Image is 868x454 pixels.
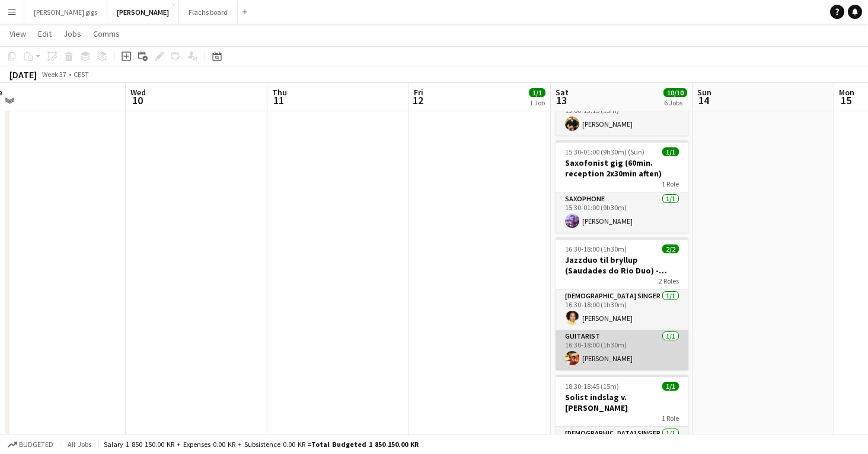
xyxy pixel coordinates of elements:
app-job-card: 15:30-01:00 (9h30m) (Sun)1/1Saxofonist gig (60min. reception 2x30min aften)1 RoleSaxophone1/115:3... [556,140,688,233]
span: Week 37 [39,70,69,79]
span: 1/1 [662,382,679,391]
a: Jobs [59,26,86,41]
span: Wed [130,87,146,98]
span: View [9,28,26,39]
span: 10/10 [663,88,687,97]
span: Mon [839,87,854,98]
span: Sat [556,87,569,98]
span: 15 [837,94,854,107]
div: CEST [74,70,89,79]
h3: Saxofonist gig (60min. reception 2x30min aften) [556,157,688,179]
span: 2 Roles [659,276,679,285]
span: Sun [697,87,711,98]
span: Comms [93,28,120,39]
button: Budgeted [6,438,55,451]
span: 1 Role [662,179,679,188]
div: [DATE] [9,69,37,81]
span: 1/1 [529,88,545,97]
button: [PERSON_NAME] gigs [24,1,107,24]
span: 18:30-18:45 (15m) [565,382,619,391]
span: 2/2 [662,244,679,253]
span: 10 [129,94,146,107]
span: Fri [414,87,423,98]
app-card-role: Guitarist1/116:30-18:00 (1h30m)[PERSON_NAME] [556,330,688,370]
span: 1/1 [662,147,679,156]
span: 12 [412,94,423,107]
span: All jobs [65,440,94,449]
span: Budgeted [19,440,53,449]
a: Edit [33,26,56,41]
button: Flachs board [179,1,238,24]
h3: Solist indslag v. [PERSON_NAME] [556,392,688,413]
span: 15:30-01:00 (9h30m) (Sun) [565,147,644,156]
app-card-role: [DEMOGRAPHIC_DATA] Singer1/116:30-18:00 (1h30m)[PERSON_NAME] [556,289,688,330]
span: Jobs [63,28,81,39]
span: 13 [554,94,569,107]
span: Total Budgeted 1 850 150.00 KR [311,440,419,449]
span: Thu [272,87,287,98]
app-job-card: 16:30-18:00 (1h30m)2/2Jazzduo til bryllup (Saudades do Rio Duo) - ([PERSON_NAME] sidste bekræftel... [556,237,688,370]
div: 1 Job [529,98,545,107]
span: Edit [38,28,52,39]
div: Salary 1 850 150.00 KR + Expenses 0.00 KR + Subsistence 0.00 KR = [104,440,419,449]
app-card-role: Saxophone1/115:30-01:00 (9h30m)[PERSON_NAME] [556,192,688,233]
button: [PERSON_NAME] [107,1,179,24]
span: 11 [270,94,287,107]
a: Comms [88,26,125,41]
span: 16:30-18:00 (1h30m) [565,244,627,253]
span: 1 Role [662,414,679,423]
span: 14 [695,94,711,107]
div: 6 Jobs [664,98,687,107]
app-card-role: [DEMOGRAPHIC_DATA] Vocal + Guitar1/113:00-13:15 (15m)[PERSON_NAME] [556,95,688,136]
a: View [5,26,31,41]
h3: Jazzduo til bryllup (Saudades do Rio Duo) - ([PERSON_NAME] sidste bekræftelse) [556,255,688,276]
